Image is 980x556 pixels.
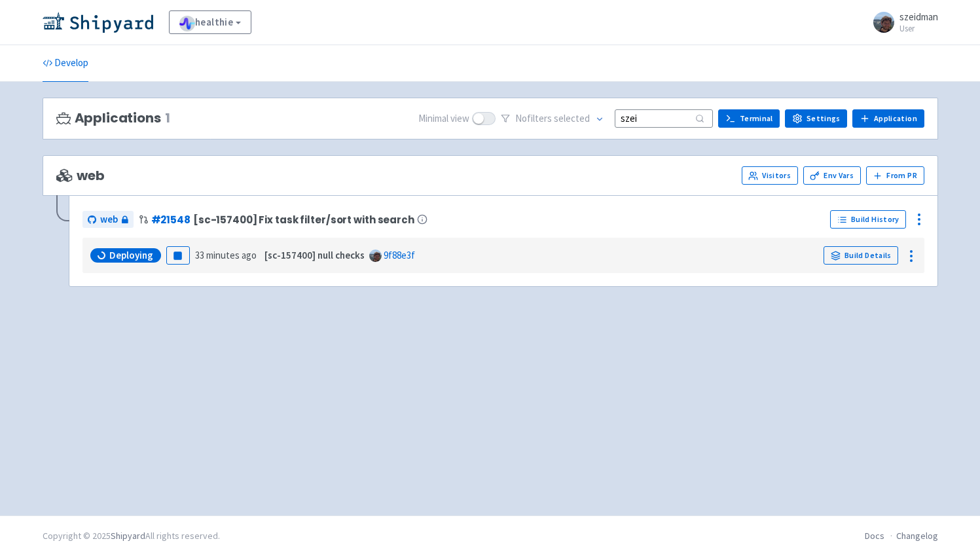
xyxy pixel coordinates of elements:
a: Terminal [718,109,780,128]
span: szeidman [899,10,938,23]
a: Build Details [824,246,898,265]
a: Build History [830,210,906,229]
span: [sc-157400] Fix task filter/sort with search [193,214,414,225]
span: Minimal view [418,111,469,126]
a: Changelog [896,530,938,542]
a: Settings [785,109,847,128]
a: Application [852,109,924,128]
small: User [899,24,938,33]
span: Deploying [109,249,153,262]
a: Develop [43,45,88,82]
button: Pause [166,246,190,265]
a: Visitors [742,166,798,185]
img: Shipyard logo [43,12,153,33]
a: szeidman User [865,12,938,33]
a: web [82,211,134,229]
strong: [sc-157400] null checks [264,249,365,261]
h3: Applications [56,111,170,126]
time: 33 minutes ago [195,249,257,261]
a: Shipyard [111,530,145,542]
div: Copyright © 2025 All rights reserved. [43,529,220,543]
a: Env Vars [803,166,861,185]
button: From PR [866,166,924,185]
span: web [100,212,118,227]
span: web [56,168,105,183]
span: No filter s [515,111,590,126]
input: Search... [615,109,713,127]
span: selected [554,112,590,124]
a: 9f88e3f [384,249,415,261]
a: Docs [865,530,884,542]
span: 1 [165,111,170,126]
a: healthie [169,10,252,34]
a: #21548 [151,213,191,227]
